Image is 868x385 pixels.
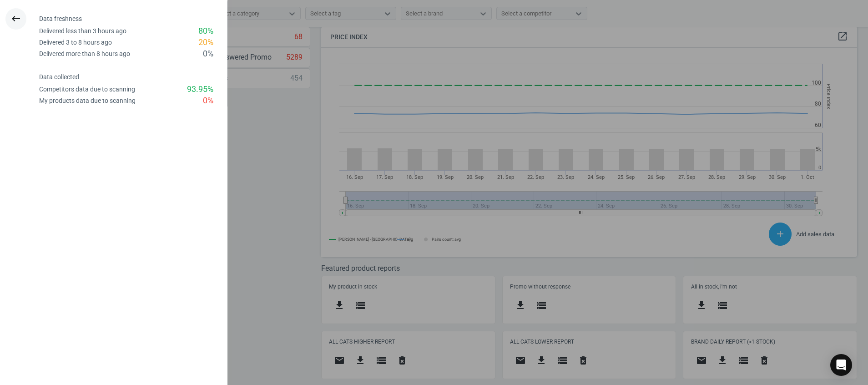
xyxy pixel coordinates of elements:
[39,73,227,81] h4: Data collected
[39,96,136,105] div: My products data due to scanning
[10,13,21,24] i: keyboard_backspace
[203,48,213,60] div: 0 %
[39,27,126,35] div: Delivered less than 3 hours ago
[5,8,26,30] button: keyboard_backspace
[39,15,227,23] h4: Data freshness
[198,25,213,37] div: 80 %
[39,38,112,47] div: Delivered 3 to 8 hours ago
[203,95,213,106] div: 0 %
[39,50,130,58] div: Delivered more than 8 hours ago
[198,37,213,48] div: 20 %
[187,84,213,95] div: 93.95 %
[39,85,135,94] div: Competitors data due to scanning
[830,354,852,376] div: Open Intercom Messenger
